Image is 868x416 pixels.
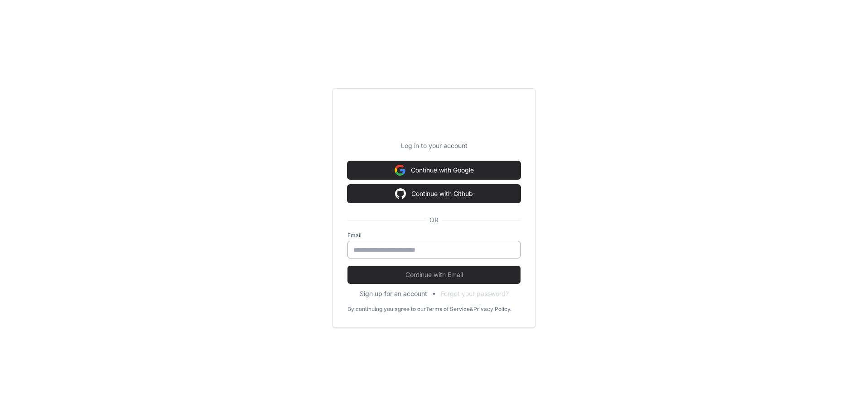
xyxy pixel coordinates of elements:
[347,185,521,203] button: Continue with Github
[395,161,405,179] img: Sign in with google
[347,306,426,313] div: By continuing you agree to our
[360,289,427,298] button: Sign up for an account
[426,215,442,225] span: OR
[426,306,470,313] a: Terms of Service
[473,306,511,313] a: Privacy Policy.
[347,266,521,284] button: Continue with Email
[347,270,521,279] span: Continue with Email
[395,185,406,203] img: Sign in with google
[470,306,473,313] div: &
[347,141,521,150] p: Log in to your account
[441,289,509,298] button: Forgot your password?
[347,232,521,239] label: Email
[347,161,521,179] button: Continue with Google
